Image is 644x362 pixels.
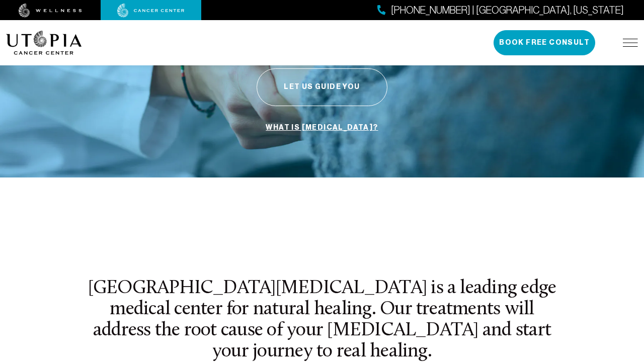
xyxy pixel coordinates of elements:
[117,4,185,18] img: cancer center
[6,31,82,55] img: logo
[391,3,624,18] span: [PHONE_NUMBER] | [GEOGRAPHIC_DATA], [US_STATE]
[263,118,380,137] a: What is [MEDICAL_DATA]?
[19,4,82,18] img: wellness
[494,30,595,55] button: Book Free Consult
[257,68,387,106] button: Let Us Guide You
[623,39,638,47] img: icon-hamburger
[377,3,624,18] a: [PHONE_NUMBER] | [GEOGRAPHIC_DATA], [US_STATE]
